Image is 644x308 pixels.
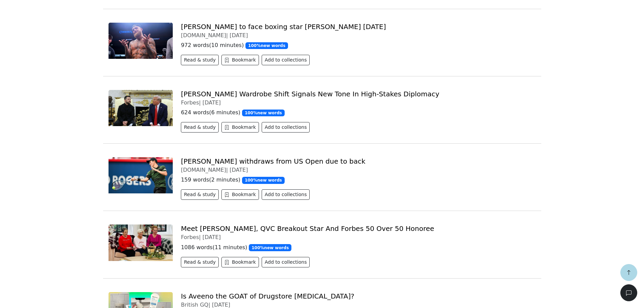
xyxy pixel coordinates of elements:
div: Forbes | [181,234,535,240]
div: [DOMAIN_NAME] | [181,32,535,39]
span: 100 % new words [242,110,285,116]
button: Add to collections [262,122,310,133]
a: Read & study [181,260,221,266]
div: British GQ | [181,302,535,308]
a: Read & study [181,125,221,132]
span: 100 % new words [242,177,285,184]
a: [PERSON_NAME] withdraws from US Open due to back [181,157,365,165]
button: Bookmark [221,55,259,65]
p: 624 words ( 6 minutes ) [181,109,535,117]
img: 0x0.jpg [109,224,173,261]
button: Bookmark [221,122,259,133]
div: Forbes | [181,99,535,106]
a: [PERSON_NAME] Wardrobe Shift Signals New Tone In High-Stakes Diplomacy [181,90,439,98]
a: Is Aveeno the GOAT of Drugstore [MEDICAL_DATA]? [181,292,354,300]
button: Bookmark [221,189,259,200]
span: [DATE] [230,32,248,39]
p: 972 words ( 10 minutes ) [181,41,535,49]
button: Read & study [181,122,219,133]
img: i [109,23,173,59]
span: [DATE] [212,302,230,308]
span: 100 % new words [245,42,288,49]
a: [PERSON_NAME] to face boxing star [PERSON_NAME] [DATE] [181,23,386,31]
span: [DATE] [202,99,221,106]
button: Read & study [181,55,219,65]
a: Meet [PERSON_NAME], QVC Breakout Star And Forbes 50 Over 50 Honoree [181,224,434,233]
span: 100 % new words [249,244,291,251]
a: Read & study [181,58,221,64]
button: Bookmark [221,257,259,267]
button: Add to collections [262,257,310,267]
span: [DATE] [202,234,221,240]
button: Read & study [181,257,219,267]
button: Read & study [181,189,219,200]
p: 1086 words ( 11 minutes ) [181,243,535,252]
button: Add to collections [262,55,310,65]
span: [DATE] [230,167,248,173]
a: Read & study [181,192,221,199]
p: 159 words ( 2 minutes ) [181,176,535,184]
button: Add to collections [262,189,310,200]
img: 0x0.jpg [109,90,173,126]
img: i [109,157,173,193]
div: [DOMAIN_NAME] | [181,167,535,173]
